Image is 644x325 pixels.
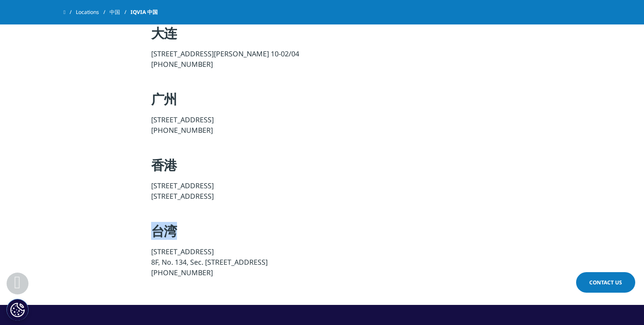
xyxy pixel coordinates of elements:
[151,246,493,283] p: [STREET_ADDRESS] 8F, No. 134, Sec. [STREET_ADDRESS] [PHONE_NUMBER]
[151,24,493,48] h4: 大连
[151,222,493,246] h4: 台湾
[589,279,622,286] span: Contact Us
[151,180,493,207] p: [STREET_ADDRESS] [STREET_ADDRESS]
[7,299,28,321] button: Cookie Settings
[151,48,493,75] p: [STREET_ADDRESS][PERSON_NAME] 10-02/04 [PHONE_NUMBER]
[151,114,493,141] p: [STREET_ADDRESS] [PHONE_NUMBER]
[76,4,110,20] a: Locations
[110,4,131,20] a: 中国
[151,90,493,114] h4: 广州
[151,156,493,180] h4: 香港
[131,4,158,20] span: IQVIA 中国
[576,272,635,293] a: Contact Us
